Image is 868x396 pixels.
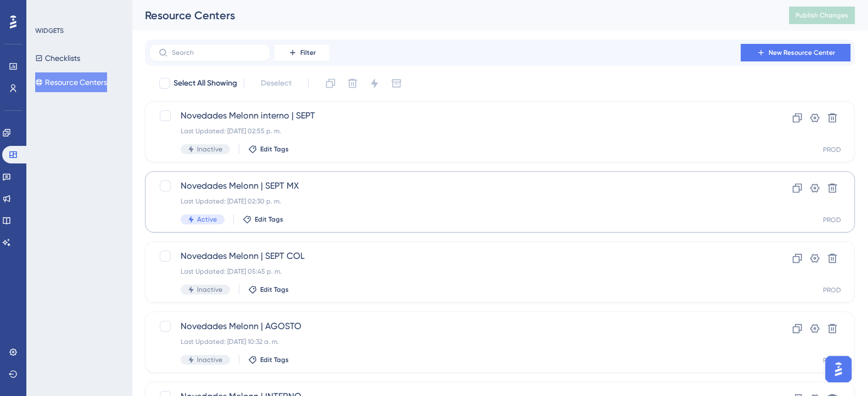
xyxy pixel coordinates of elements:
[197,355,222,364] span: Inactive
[275,44,329,61] button: Filter
[823,356,841,365] div: PROD
[35,26,64,35] div: WIDGETS
[181,197,731,206] div: Last Updated: [DATE] 02:30 p. m.
[823,286,841,295] div: PROD
[181,250,731,263] span: Novedades Melonn | SEPT COL
[300,48,316,57] span: Filter
[181,337,731,346] div: Last Updated: [DATE] 10:32 a. m.
[172,49,261,56] input: Search
[261,77,292,90] span: Deselect
[822,353,855,386] iframe: UserGuiding AI Assistant Launcher
[181,320,731,333] span: Novedades Melonn | AGOSTO
[181,267,731,276] div: Last Updated: [DATE] 05:45 p. m.
[255,215,283,224] span: Edit Tags
[248,355,289,364] button: Edit Tags
[789,7,855,24] button: Publish Changes
[145,8,761,23] div: Resource Centers
[181,109,731,122] span: Novedades Melonn interno | SEPT
[741,44,850,61] button: New Resource Center
[197,285,222,294] span: Inactive
[181,179,731,193] span: Novedades Melonn | SEPT MX
[769,48,835,57] span: New Resource Center
[35,48,80,68] button: Checklists
[260,355,289,364] span: Edit Tags
[173,77,237,90] span: Select All Showing
[243,215,283,224] button: Edit Tags
[35,72,107,92] button: Resource Centers
[181,127,731,135] div: Last Updated: [DATE] 02:55 p. m.
[796,11,848,20] span: Publish Changes
[823,216,841,224] div: PROD
[823,145,841,154] div: PROD
[248,145,289,154] button: Edit Tags
[197,145,222,154] span: Inactive
[260,285,289,294] span: Edit Tags
[251,73,301,93] button: Deselect
[260,145,289,154] span: Edit Tags
[248,285,289,294] button: Edit Tags
[197,215,217,224] span: Active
